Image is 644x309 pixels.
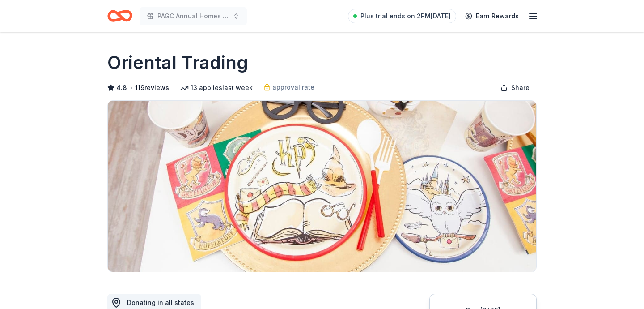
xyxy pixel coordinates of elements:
span: • [130,84,133,91]
span: PAGC Annual Homes Tour [157,11,229,21]
span: approval rate [272,82,314,93]
a: Earn Rewards [460,8,524,24]
button: Share [493,79,537,97]
div: 13 applies last week [180,82,253,93]
a: approval rate [263,82,314,93]
a: Plus trial ends on 2PM[DATE] [348,9,456,23]
button: 119reviews [135,82,169,93]
span: Plus trial ends on 2PM[DATE] [360,11,451,21]
span: Donating in all states [127,299,194,306]
span: 4.8 [116,82,127,93]
img: Image for Oriental Trading [108,101,536,272]
h1: Oriental Trading [107,50,248,75]
button: PAGC Annual Homes Tour [140,7,247,25]
a: Home [107,5,132,26]
span: Share [511,82,530,93]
